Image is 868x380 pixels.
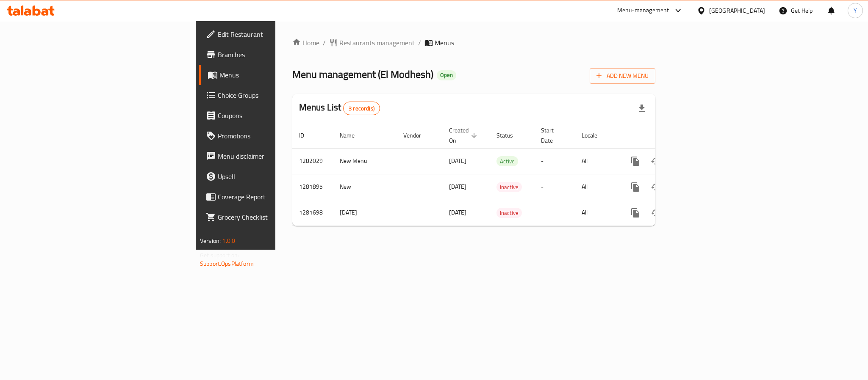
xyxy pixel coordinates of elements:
[449,181,466,192] span: [DATE]
[218,110,334,121] span: Coupons
[575,148,618,174] td: All
[646,151,666,171] button: Change Status
[618,123,713,149] th: Actions
[199,207,341,227] a: Grocery Checklist
[590,68,655,84] button: Add New Menu
[339,38,415,48] span: Restaurants management
[534,200,575,226] td: -
[437,72,456,79] span: Open
[199,65,341,85] a: Menus
[617,6,669,16] div: Menu-management
[632,98,652,118] div: Export file
[437,70,456,80] div: Open
[646,203,666,223] button: Change Status
[534,148,575,174] td: -
[496,182,522,192] span: Inactive
[200,235,221,246] span: Version:
[218,131,334,141] span: Promotions
[199,85,341,105] a: Choice Groups
[403,130,432,140] span: Vendor
[218,90,334,100] span: Choice Groups
[199,146,341,166] a: Menu disclaimer
[218,171,334,182] span: Upsell
[199,187,341,207] a: Coverage Report
[575,200,618,226] td: All
[496,130,524,140] span: Status
[218,29,334,39] span: Edit Restaurant
[625,203,646,223] button: more
[709,6,765,15] div: [GEOGRAPHIC_DATA]
[575,174,618,200] td: All
[854,6,857,15] span: Y
[299,101,380,115] h2: Menus List
[582,130,608,140] span: Locale
[292,65,433,84] span: Menu management ( El Modhesh )
[496,156,518,166] div: Active
[435,38,454,48] span: Menus
[200,258,254,269] a: Support.OpsPlatform
[329,38,415,48] a: Restaurants management
[496,157,518,166] span: Active
[333,148,397,174] td: New Menu
[449,207,466,218] span: [DATE]
[343,102,380,115] div: Total records count
[333,200,397,226] td: [DATE]
[625,177,646,197] button: more
[199,126,341,146] a: Promotions
[333,174,397,200] td: New
[218,151,334,161] span: Menu disclaimer
[219,70,334,80] span: Menus
[299,130,315,140] span: ID
[534,174,575,200] td: -
[199,24,341,44] a: Edit Restaurant
[200,250,239,261] span: Get support on:
[199,44,341,65] a: Branches
[496,208,522,218] span: Inactive
[646,177,666,197] button: Change Status
[496,208,522,218] div: Inactive
[541,125,565,146] span: Start Date
[596,71,649,81] span: Add New Menu
[625,151,646,171] button: more
[418,38,421,48] li: /
[340,130,366,140] span: Name
[199,105,341,126] a: Coupons
[218,192,334,202] span: Coverage Report
[218,212,334,222] span: Grocery Checklist
[292,123,713,226] table: enhanced table
[344,105,380,113] span: 3 record(s)
[199,166,341,187] a: Upsell
[449,155,466,166] span: [DATE]
[449,125,480,146] span: Created On
[218,50,334,60] span: Branches
[292,38,655,48] nav: breadcrumb
[222,235,235,246] span: 1.0.0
